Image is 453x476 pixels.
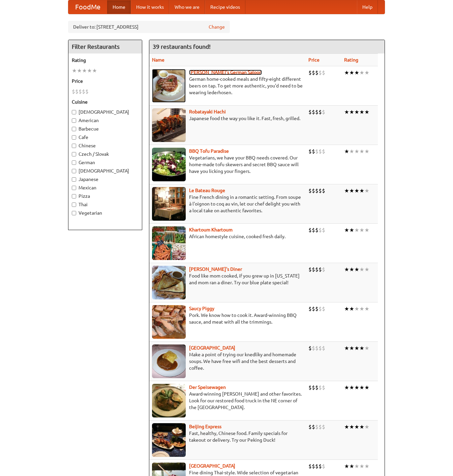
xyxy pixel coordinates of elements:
li: ★ [364,108,369,116]
li: ★ [344,108,349,116]
img: esthers.jpg [152,69,186,103]
p: Vegetarians, we have your BBQ needs covered. Our home-made tofu skewers and secret BBQ sauce will... [152,154,303,175]
b: BBQ Tofu Paradise [189,148,229,154]
input: [DEMOGRAPHIC_DATA] [72,110,76,114]
li: ★ [82,67,87,74]
li: $ [308,69,312,76]
li: $ [308,423,312,431]
li: ★ [72,67,77,74]
a: Rating [344,57,358,63]
b: Robatayaki Hachi [189,109,226,114]
li: ★ [354,463,359,470]
li: $ [319,187,322,194]
label: Pizza [72,193,139,199]
li: $ [319,69,322,76]
li: $ [75,88,79,95]
li: $ [319,148,322,155]
input: German [72,160,76,165]
h5: Cuisine [72,99,139,105]
li: $ [312,305,315,313]
li: ★ [344,69,349,76]
label: Vegetarian [72,210,139,216]
li: ★ [354,108,359,116]
img: khartoum.jpg [152,226,186,260]
b: Khartoum Khartoum [189,227,233,232]
li: ★ [349,423,354,431]
li: $ [315,344,319,352]
b: [GEOGRAPHIC_DATA] [189,345,235,351]
li: ★ [359,108,364,116]
input: Czech / Slovak [72,152,76,156]
li: ★ [344,344,349,352]
p: Japanese food the way you like it. Fast, fresh, grilled. [152,115,303,122]
li: ★ [344,148,349,155]
a: Saucy Piggy [189,306,214,311]
li: $ [319,108,322,116]
li: $ [322,384,325,391]
p: Make a point of trying our knedlíky and homemade soups. We have free wifi and the best desserts a... [152,351,303,371]
li: $ [322,266,325,273]
li: ★ [354,423,359,431]
label: Japanese [72,176,139,183]
li: ★ [349,384,354,391]
li: ★ [344,266,349,273]
li: ★ [364,148,369,155]
a: Help [357,0,378,14]
label: Cafe [72,134,139,141]
img: czechpoint.jpg [152,344,186,378]
li: ★ [364,463,369,470]
li: $ [85,88,89,95]
label: [DEMOGRAPHIC_DATA] [72,168,139,174]
li: $ [315,69,319,76]
li: $ [308,384,312,391]
li: ★ [359,463,364,470]
li: ★ [349,187,354,194]
a: Price [308,57,320,63]
li: ★ [344,226,349,234]
li: $ [319,344,322,352]
li: ★ [354,384,359,391]
li: ★ [344,187,349,194]
li: ★ [364,305,369,313]
a: Der Speisewagen [189,385,226,390]
input: Vegetarian [72,211,76,215]
li: ★ [359,148,364,155]
li: $ [312,344,315,352]
h4: Filter Restaurants [68,40,142,53]
li: ★ [364,226,369,234]
li: $ [319,266,322,273]
li: ★ [359,69,364,76]
b: [PERSON_NAME]'s Diner [189,266,242,272]
input: American [72,118,76,123]
a: Who we are [169,0,205,14]
li: $ [315,187,319,194]
img: bateaurouge.jpg [152,187,186,221]
li: ★ [359,305,364,313]
label: [DEMOGRAPHIC_DATA] [72,109,139,115]
a: FoodMe [68,0,107,14]
li: ★ [354,69,359,76]
li: $ [315,463,319,470]
li: $ [315,266,319,273]
label: Barbecue [72,125,139,132]
p: African homestyle cuisine, cooked fresh daily. [152,233,303,240]
li: $ [308,187,312,194]
li: $ [319,463,322,470]
input: Pizza [72,194,76,198]
li: ★ [354,266,359,273]
li: $ [319,384,322,391]
li: $ [308,108,312,116]
li: ★ [354,148,359,155]
li: $ [322,305,325,313]
li: $ [315,226,319,234]
p: Award-winning [PERSON_NAME] and other favorites. Look for our restored food truck in the NE corne... [152,391,303,411]
li: ★ [349,226,354,234]
li: $ [315,108,319,116]
img: robatayaki.jpg [152,108,186,142]
li: $ [315,423,319,431]
input: Japanese [72,177,76,182]
li: ★ [364,69,369,76]
li: $ [322,187,325,194]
